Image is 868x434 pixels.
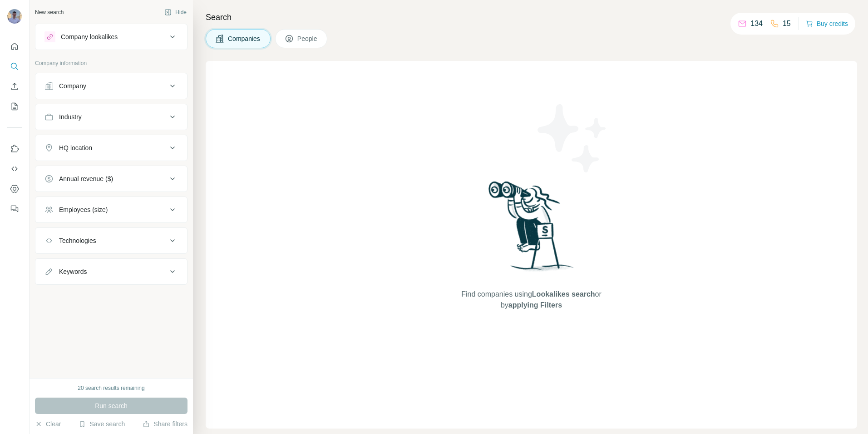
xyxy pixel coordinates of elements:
span: Find companies using or by [459,289,604,311]
button: Company [35,75,187,97]
p: 134 [750,18,763,29]
div: 20 search results remaining [78,384,144,392]
div: Annual revenue ($) [59,174,113,183]
div: Company [59,81,86,91]
div: New search [35,8,64,16]
button: Save search [79,419,125,429]
button: Annual revenue ($) [35,168,187,190]
span: Lookalikes search [532,290,595,298]
button: Clear [35,419,61,429]
span: applying Filters [508,301,562,309]
button: HQ location [35,137,187,159]
div: Industry [59,112,82,121]
img: Surfe Illustration - Woman searching with binoculars [484,179,579,280]
div: Technologies [59,236,96,245]
button: Share filters [143,419,187,429]
button: Feedback [7,201,22,217]
p: Company information [35,59,187,67]
img: Avatar [7,9,22,24]
button: Dashboard [7,181,22,197]
button: Company lookalikes [35,26,187,48]
button: Enrich CSV [7,78,22,95]
button: Use Surfe API [7,161,22,177]
div: HQ location [59,143,92,152]
span: People [297,34,318,43]
div: Keywords [59,267,87,276]
img: Surfe Illustration - Stars [532,97,613,179]
div: Company lookalikes [61,32,118,41]
button: Employees (size) [35,199,187,221]
div: Employees (size) [59,205,108,214]
button: Technologies [35,230,187,252]
button: My lists [7,98,22,115]
button: Quick start [7,38,22,55]
button: Industry [35,106,187,128]
h4: Search [206,11,857,24]
p: 15 [783,18,791,29]
button: Buy credits [806,17,848,30]
button: Use Surfe on LinkedIn [7,141,22,157]
button: Hide [158,5,193,19]
button: Keywords [35,261,187,283]
span: Companies [228,34,261,43]
button: Search [7,58,22,75]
